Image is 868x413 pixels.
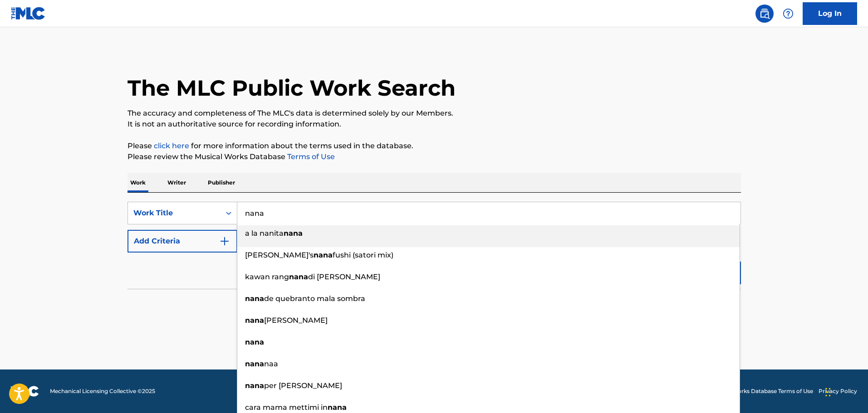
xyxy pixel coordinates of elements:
[128,119,741,130] p: It is not an authoritative source for recording information.
[755,5,774,23] a: Public Search
[264,360,278,368] span: naa
[245,316,264,325] strong: nana
[128,230,237,253] button: Add Criteria
[165,173,189,192] p: Writer
[284,229,303,238] strong: nana
[128,141,741,151] p: Please for more information about the terms used in the database.
[128,151,741,162] p: Please review the Musical Works Database
[783,8,794,19] img: help
[245,294,264,303] strong: nana
[50,387,155,395] span: Mechanical Licensing Collective © 2025
[328,403,347,412] strong: nana
[128,74,456,102] h1: The MLC Public Work Search
[133,208,215,219] div: Work Title
[825,379,831,406] div: Drag
[710,387,813,395] a: Musical Works Database Terms of Use
[219,236,230,247] img: 9d2ae6d4665cec9f34b9.svg
[264,381,342,390] span: per [PERSON_NAME]
[285,152,335,161] a: Terms of Use
[245,360,264,368] strong: nana
[245,229,284,238] span: a la nanita
[245,338,264,346] strong: nana
[245,403,328,412] span: cara mama mettimi in
[264,294,365,303] span: de quebranto mala sombra
[779,5,797,23] div: Help
[11,386,39,397] img: logo
[823,369,868,413] iframe: Chat Widget
[264,316,328,325] span: [PERSON_NAME]
[11,7,46,20] img: MLC Logo
[803,2,857,25] a: Log In
[245,251,314,259] span: [PERSON_NAME]'s
[314,251,333,259] strong: nana
[128,202,741,289] form: Search Form
[245,272,289,281] span: kawan rang
[245,381,264,390] strong: nana
[154,141,189,150] a: click here
[289,272,308,281] strong: nana
[819,387,857,395] a: Privacy Policy
[128,173,148,192] p: Work
[759,8,770,19] img: search
[308,272,380,281] span: di [PERSON_NAME]
[205,173,238,192] p: Publisher
[128,108,741,119] p: The accuracy and completeness of The MLC's data is determined solely by our Members.
[333,251,393,259] span: fushi (satori mix)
